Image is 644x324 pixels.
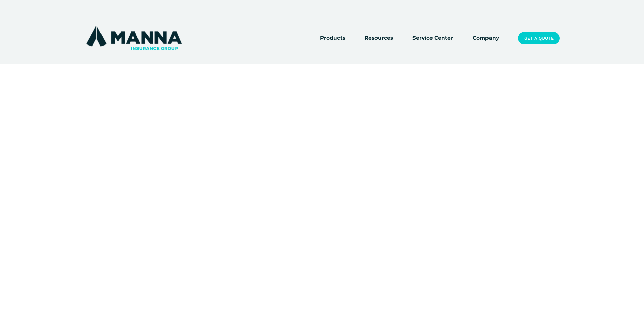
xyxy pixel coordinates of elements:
[320,34,345,42] span: Products
[412,33,453,43] a: Service Center
[365,33,393,43] a: folder dropdown
[85,25,183,51] img: Manna Insurance Group
[320,33,345,43] a: folder dropdown
[473,33,499,43] a: Company
[518,32,559,45] a: Get a Quote
[365,34,393,42] span: Resources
